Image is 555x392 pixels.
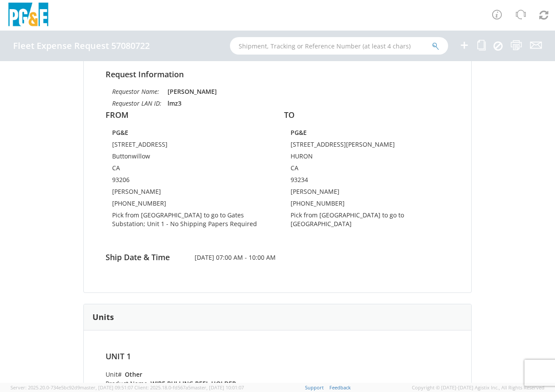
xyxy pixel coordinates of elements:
span: master, [DATE] 09:51:07 [80,384,133,391]
td: 93234 [291,175,443,187]
h4: FROM [106,111,271,120]
span: Server: 2025.20.0-734e5bc92d9 [10,384,133,391]
i: Requestor Name: [112,87,159,96]
strong: Other [125,370,142,378]
td: CA [112,164,264,175]
strong: [PERSON_NAME] [168,87,217,96]
td: [PHONE_NUMBER] [291,199,443,211]
strong: lmz3 [168,99,182,107]
td: [PERSON_NAME] [291,187,443,199]
span: Client: 2025.18.0-fd567a5 [134,384,244,391]
img: pge-logo-06675f144f4cfa6a6814.png [7,3,50,28]
td: 93206 [112,175,264,187]
td: HURON [291,152,443,164]
td: [STREET_ADDRESS] [112,140,264,152]
td: [PERSON_NAME] [112,187,264,199]
i: Requestor LAN ID: [112,99,161,107]
span: master, [DATE] 10:01:07 [191,384,244,391]
input: Shipment, Tracking or Reference Number (at least 4 chars) [230,37,448,55]
span: Copyright © [DATE]-[DATE] Agistix Inc., All Rights Reserved [412,384,545,391]
td: CA [291,164,443,175]
td: Pick from [GEOGRAPHIC_DATA] to go to Gates Substation; Unit 1 - No Shipping Papers Required [112,211,264,231]
h4: Ship Date & Time [99,253,188,262]
h4: Unit 1 [106,352,273,361]
a: Support [305,384,324,391]
strong: PG&E [291,128,307,137]
td: Buttonwillow [112,152,264,164]
h4: Request Information [106,70,449,79]
td: Pick from [GEOGRAPHIC_DATA] to go to [GEOGRAPHIC_DATA] [291,211,443,231]
strong: WIRE PULLING REEL HOLDER [151,379,236,388]
li: Unit# [106,370,273,379]
td: [STREET_ADDRESS][PERSON_NAME] [291,140,443,152]
h4: Fleet Expense Request 57080722 [13,41,150,51]
strong: PG&E [112,128,128,137]
a: Feedback [329,384,351,391]
span: [DATE] 07:00 AM - 10:00 AM [188,253,367,262]
h3: Units [92,313,114,322]
td: [PHONE_NUMBER] [112,199,264,211]
li: Product Name [106,379,273,388]
h4: TO [284,111,449,120]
